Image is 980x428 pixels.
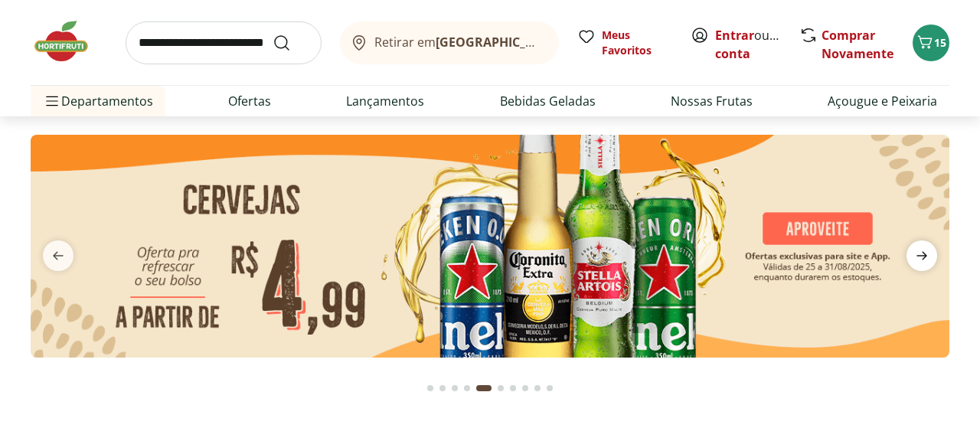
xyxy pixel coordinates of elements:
[934,35,946,50] span: 15
[461,370,473,407] button: Go to page 4 from fs-carousel
[424,370,436,407] button: Go to page 1 from fs-carousel
[671,92,753,110] a: Nossas Frutas
[544,370,556,407] button: Go to page 10 from fs-carousel
[31,240,86,271] button: previous
[126,21,322,64] input: search
[894,240,949,271] button: next
[715,26,783,63] span: ou
[346,92,424,110] a: Lançamentos
[507,370,519,407] button: Go to page 7 from fs-carousel
[577,28,672,58] a: Meus Favoritos
[822,27,893,62] a: Comprar Novamente
[715,27,799,62] a: Criar conta
[531,370,544,407] button: Go to page 9 from fs-carousel
[436,34,694,51] b: [GEOGRAPHIC_DATA]/[GEOGRAPHIC_DATA]
[436,370,449,407] button: Go to page 2 from fs-carousel
[31,135,949,358] img: cervejas
[43,83,61,119] button: Menu
[500,92,596,110] a: Bebidas Geladas
[43,83,153,119] span: Departamentos
[340,21,559,64] button: Retirar em[GEOGRAPHIC_DATA]/[GEOGRAPHIC_DATA]
[473,370,495,407] button: Current page from fs-carousel
[449,370,461,407] button: Go to page 3 from fs-carousel
[495,370,507,407] button: Go to page 6 from fs-carousel
[519,370,531,407] button: Go to page 8 from fs-carousel
[228,92,271,110] a: Ofertas
[602,28,672,58] span: Meus Favoritos
[374,35,544,49] span: Retirar em
[828,92,937,110] a: Açougue e Peixaria
[715,27,754,44] a: Entrar
[273,34,309,52] button: Submit Search
[31,18,107,64] img: Hortifruti
[913,25,949,61] button: Carrinho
